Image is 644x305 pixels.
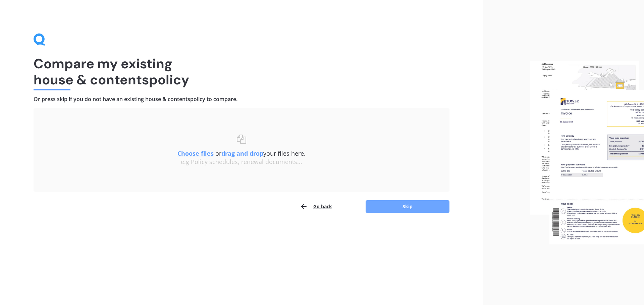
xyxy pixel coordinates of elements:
[177,149,306,157] span: or your files here.
[34,96,449,103] h4: Or press skip if you do not have an existing house & contents policy to compare.
[47,158,436,166] div: e.g Policy schedules, renewal documents...
[300,200,332,213] button: Go back
[177,149,214,157] u: Choose files
[366,200,449,213] button: Skip
[530,61,644,245] img: files.webp
[34,56,449,88] h1: Compare my existing house & contents policy
[221,149,263,157] b: drag and drop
